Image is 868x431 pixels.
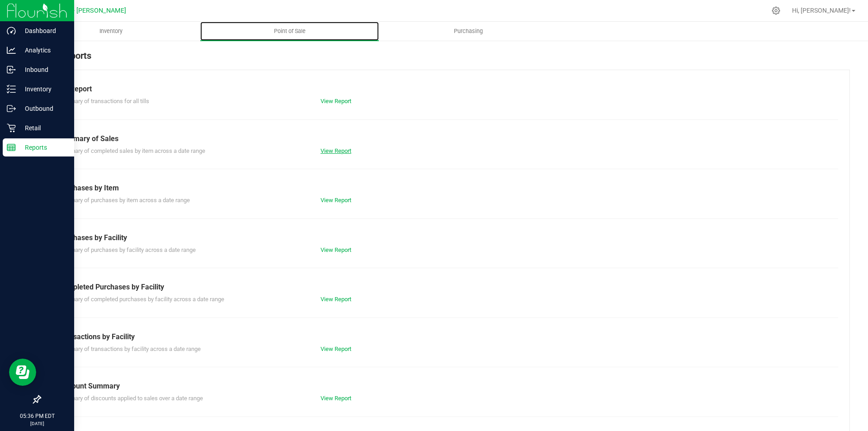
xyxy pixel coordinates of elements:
[4,412,70,420] p: 05:36 PM EDT
[40,49,850,70] div: POS Reports
[321,246,351,253] a: View Report
[58,332,831,342] div: Transactions by Facility
[58,183,831,194] div: Purchases by Item
[58,346,201,352] span: Summary of transactions by facility across a date range
[792,7,851,14] span: Hi, [PERSON_NAME]!
[321,98,351,104] a: View Report
[58,98,149,104] span: Summary of transactions for all tills
[16,123,70,133] p: Retail
[58,395,203,402] span: Summary of discounts applied to sales over a date range
[58,133,831,144] div: Summary of Sales
[58,282,831,293] div: Completed Purchases by Facility
[321,147,351,154] a: View Report
[58,381,831,392] div: Discount Summary
[321,296,351,303] a: View Report
[200,22,379,41] a: Point of Sale
[7,46,16,55] inline-svg: Analytics
[58,197,190,204] span: Summary of purchases by item across a date range
[16,25,70,36] p: Dashboard
[58,296,224,303] span: Summary of completed purchases by facility across a date range
[16,45,70,56] p: Analytics
[4,420,70,427] p: [DATE]
[7,104,16,113] inline-svg: Outbound
[7,143,16,152] inline-svg: Reports
[16,142,70,153] p: Reports
[7,85,16,94] inline-svg: Inventory
[7,123,16,133] inline-svg: Retail
[770,6,782,15] div: Manage settings
[321,346,351,352] a: View Report
[321,197,351,204] a: View Report
[58,246,196,253] span: Summary of purchases by facility across a date range
[87,27,135,35] span: Inventory
[22,22,200,41] a: Inventory
[9,359,36,386] iframe: Resource center
[58,232,831,243] div: Purchases by Facility
[379,22,557,41] a: Purchasing
[59,7,126,14] span: GA4 - [PERSON_NAME]
[7,65,16,74] inline-svg: Inbound
[16,103,70,114] p: Outbound
[16,64,70,75] p: Inbound
[58,147,205,154] span: Summary of completed sales by item across a date range
[262,27,318,35] span: Point of Sale
[321,395,351,402] a: View Report
[442,27,495,35] span: Purchasing
[16,84,70,95] p: Inventory
[7,26,16,35] inline-svg: Dashboard
[58,84,831,95] div: Till Report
